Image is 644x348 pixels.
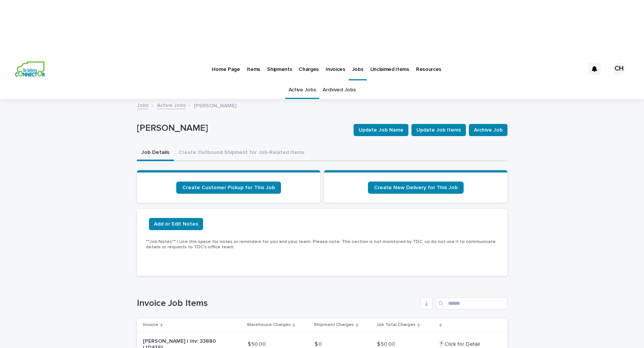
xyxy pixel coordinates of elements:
p: [PERSON_NAME] [137,123,348,134]
p: Home Page [212,57,240,73]
p: Resources [416,57,441,73]
p: Invoices [326,57,345,73]
span: Create Customer Pickup for This Job [182,185,275,190]
p: Shipment Charges [314,321,354,329]
a: Create New Delivery for This Job [368,182,464,194]
button: Update Job Name [354,124,408,136]
p: Unclaimed Items [370,57,409,73]
button: Job Details [137,145,174,161]
button: Create Outbound Shipment for Job-Related Items [174,145,309,161]
a: Active Jobs [157,100,186,109]
p: $ 50.00 [377,340,397,348]
span: Create New Delivery for This Job [374,185,458,190]
span: **Job Notes** | Use this space for notes or reminders for you and your team. Please note: This se... [146,240,496,249]
img: aCWQmA6OSGG0Kwt8cj3c [15,61,45,77]
p: Warehouse Charges [247,321,291,329]
button: Update Job Items [411,124,466,136]
a: Items [244,57,264,80]
a: Home Page [208,57,243,80]
span: Update Job Items [416,126,461,134]
a: Jobs [349,57,367,79]
h1: Invoice Job Items [137,298,417,309]
span: Update Job Name [358,126,403,134]
div: CH [613,63,625,75]
span: Archive Job [474,126,503,134]
button: Add or Edit Notes [149,218,203,230]
p: [PERSON_NAME] [194,101,236,109]
a: Active Jobs [289,81,316,99]
a: Resources [413,57,445,80]
p: Invoice [143,321,158,329]
a: Shipments [264,57,295,80]
p: Job Total Charges [376,321,416,329]
a: Invoices [322,57,349,80]
a: Create Customer Pickup for This Job [176,182,281,194]
button: Archive Job [469,124,507,136]
p: Items [247,57,260,73]
a: Jobs [137,100,149,109]
a: Charges [295,57,322,80]
p: Jobs [352,57,363,73]
a: Archived Jobs [323,81,355,99]
p: 🖱️Click for Detail [438,340,481,348]
input: Search [436,297,507,309]
p: Charges [299,57,319,73]
p: Shipments [267,57,292,73]
a: Unclaimed Items [367,57,413,80]
p: $ 0 [315,340,323,348]
span: Add or Edit Notes [154,220,198,228]
p: $ 50.00 [248,340,267,348]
